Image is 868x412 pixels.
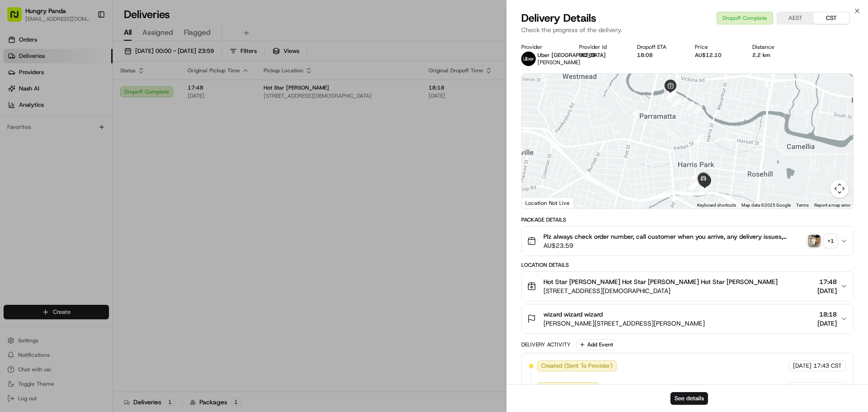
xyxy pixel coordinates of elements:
span: AU$23.59 [543,241,804,250]
img: 4281594248423_2fcf9dad9f2a874258b8_72.png [19,86,35,103]
button: BCF6B [579,52,595,59]
span: Not Assigned Driver [541,384,595,392]
img: Asif Zaman Khan [9,156,24,170]
button: Add Event [576,339,616,350]
span: 18:18 [817,310,837,319]
button: photo_proof_of_pickup image+1 [808,235,837,247]
span: [DATE] [817,286,837,295]
button: Hot Star [PERSON_NAME] Hot Star [PERSON_NAME] Hot Star [PERSON_NAME][STREET_ADDRESS][DEMOGRAPHIC_... [522,272,853,301]
img: uber-new-logo.jpeg [521,52,536,66]
p: Check the progress of the delivery. [521,25,854,34]
button: See details [670,392,708,405]
img: 1736555255976-a54dd68f-1ca7-489b-9aae-adbdc363a1c4 [9,86,25,103]
span: Pylon [90,224,109,231]
img: Google [524,197,554,208]
span: Hot Star [PERSON_NAME] Hot Star [PERSON_NAME] Hot Star [PERSON_NAME] [543,277,778,286]
div: 18:08 [637,52,680,59]
div: 9 [694,133,704,143]
span: Created (Sent To Provider) [541,362,613,370]
div: Start new chat [41,86,148,95]
button: Start new chat [154,89,165,100]
div: 12 [688,180,698,190]
div: AU$12.10 [695,52,738,59]
span: [PERSON_NAME][STREET_ADDRESS][PERSON_NAME] [543,319,705,328]
span: [PERSON_NAME] [28,165,73,172]
span: 17:48 [817,277,837,286]
div: 4 [666,88,676,98]
span: Delivery Details [521,11,596,25]
span: 8月15日 [35,140,56,147]
div: We're available if you need us! [41,95,124,103]
span: 17:43 CST [813,384,842,392]
a: Powered byPylon [64,224,109,231]
button: Keyboard shortcuts [697,202,736,208]
button: See all [140,116,165,127]
div: 7 [684,101,694,111]
span: wizard wizard wizard [543,310,603,319]
div: Package Details [521,216,854,223]
div: 6 [671,97,681,107]
a: Open this area in Google Maps (opens a new window) [524,197,554,208]
div: Provider [521,43,565,51]
input: Clear [24,58,149,68]
div: 💻 [76,203,84,210]
span: 17:43 CST [813,362,842,370]
button: AEST [777,12,813,24]
p: Welcome 👋 [9,36,165,51]
div: 2.2 km [752,52,796,59]
span: [STREET_ADDRESS][DEMOGRAPHIC_DATA] [543,286,778,295]
a: 💻API Documentation [73,199,149,215]
span: [DATE] [793,362,811,370]
div: Price [695,43,738,51]
a: 📗Knowledge Base [5,199,73,215]
div: Dropoff ETA [637,43,680,51]
span: 8月7日 [80,165,98,172]
span: API Documentation [85,202,145,211]
span: • [30,140,33,147]
span: [DATE] [817,319,837,328]
div: 📗 [9,203,16,210]
span: Plz always check order number, call customer when you arrive, any delivery issues, Contact WhatsA... [543,232,804,241]
div: + 1 [824,235,837,247]
div: 5 [666,89,676,99]
img: 1736555255976-a54dd68f-1ca7-489b-9aae-adbdc363a1c4 [18,165,25,172]
div: Delivery Activity [521,341,571,348]
div: 13 [698,184,708,194]
a: Terms [796,203,809,208]
div: Provider Id [579,43,623,51]
button: Plz always check order number, call customer when you arrive, any delivery issues, Contact WhatsA... [522,227,853,256]
div: 11 [688,179,698,189]
div: 10 [689,172,699,182]
img: Nash [9,9,27,27]
span: • [75,165,78,172]
img: photo_proof_of_pickup image [808,235,821,247]
div: Location Not Live [522,197,574,208]
span: Map data ©2025 Google [741,203,791,208]
button: CST [813,12,849,24]
button: wizard wizard wizard[PERSON_NAME][STREET_ADDRESS][PERSON_NAME]18:18[DATE] [522,304,853,333]
button: Map camera controls [830,180,849,198]
a: Report a map error [814,203,850,208]
span: [PERSON_NAME] [538,59,580,66]
div: Past conversations [9,118,58,125]
div: 8 [693,104,703,114]
span: [DATE] [793,384,811,392]
span: Knowledge Base [18,202,69,211]
div: Distance [752,43,796,51]
div: Location Details [521,261,854,269]
span: Uber [GEOGRAPHIC_DATA] [538,52,606,59]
